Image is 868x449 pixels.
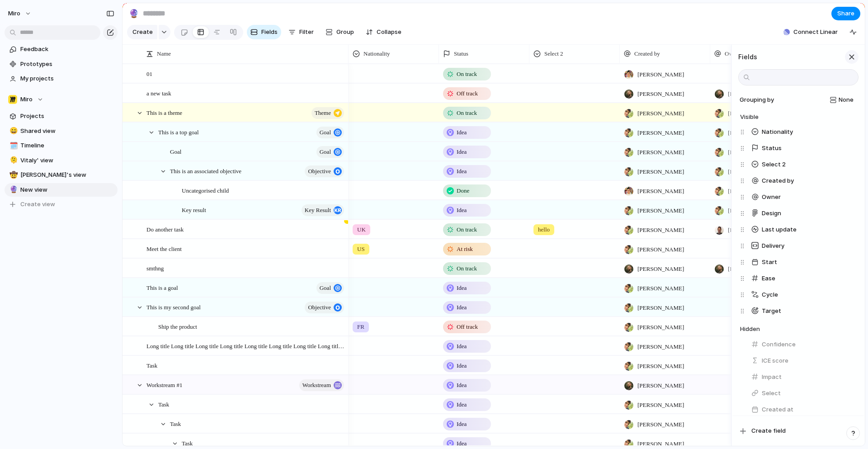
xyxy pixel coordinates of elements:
[457,322,478,331] span: Off track
[762,274,775,283] span: Ease
[20,200,55,209] span: Create view
[740,287,859,303] div: Cycle
[762,356,788,365] span: ICE score
[637,401,684,410] span: [PERSON_NAME]
[5,168,118,182] a: 🤠[PERSON_NAME]'s view
[728,187,774,196] span: [PERSON_NAME]
[9,170,16,180] div: 🤠
[170,165,241,176] span: This is an associated objective
[5,124,118,138] div: 😄Shared view
[8,9,20,18] span: miro
[9,155,16,165] div: 🫠
[9,184,16,195] div: 🔮
[728,167,774,176] span: [PERSON_NAME]
[634,49,660,58] span: Created by
[637,265,684,274] span: [PERSON_NAME]
[762,307,781,316] span: Target
[728,265,774,274] span: [PERSON_NAME]
[839,95,854,104] span: None
[637,342,684,351] span: [PERSON_NAME]
[762,176,794,185] span: Created by
[20,112,114,121] span: Projects
[457,245,473,254] span: At risk
[315,107,331,119] span: theme
[637,245,684,254] span: [PERSON_NAME]
[146,88,171,98] span: a new task
[158,321,197,331] span: Ship the product
[20,127,114,136] span: Shared view
[738,95,774,104] span: Grouping by
[637,440,684,449] span: [PERSON_NAME]
[302,204,344,216] button: key result
[377,28,401,37] span: Collapse
[637,226,684,235] span: [PERSON_NAME]
[146,379,182,390] span: Workstream #1
[457,400,467,409] span: Idea
[316,146,344,158] button: goal
[146,243,182,254] span: Meet the client
[247,25,281,39] button: Fields
[363,49,390,58] span: Nationality
[305,165,344,177] button: objective
[762,373,782,382] span: Impact
[457,284,467,293] span: Idea
[637,70,684,79] span: [PERSON_NAME]
[740,113,859,122] h4: Visible
[740,189,859,205] div: Owner
[457,70,477,79] span: On track
[146,302,201,312] span: This is my second goal
[457,225,477,234] span: On track
[762,340,796,349] span: Confidence
[637,323,684,332] span: [PERSON_NAME]
[20,141,114,150] span: Timeline
[740,173,859,189] div: Created by
[146,107,182,118] span: This is a theme
[793,28,838,37] span: Connect Linear
[747,222,859,237] button: Last update
[302,379,331,392] span: workstream
[728,148,774,157] span: [PERSON_NAME]
[457,206,467,215] span: Idea
[747,190,859,204] button: Owner
[740,325,859,334] h4: Hidden
[738,52,757,61] h3: Fields
[762,258,777,267] span: Start
[20,95,33,104] span: Miro
[740,124,859,140] div: Nationality
[20,60,114,69] span: Prototypes
[457,167,467,176] span: Idea
[132,28,153,37] span: Create
[9,141,16,151] div: 🗓️
[637,90,684,99] span: [PERSON_NAME]
[637,362,684,371] span: [PERSON_NAME]
[637,167,684,176] span: [PERSON_NAME]
[728,206,774,215] span: [PERSON_NAME]
[538,225,550,234] span: hello
[299,28,314,37] span: Filter
[316,127,344,138] button: goal
[305,204,331,217] span: key result
[637,148,684,157] span: [PERSON_NAME]
[8,156,17,165] button: 🫠
[20,185,114,194] span: New view
[5,72,118,85] a: My projects
[728,128,774,137] span: [PERSON_NAME]
[457,264,477,273] span: On track
[747,386,859,401] button: Select
[747,288,859,302] button: Cycle
[182,438,193,448] span: Task
[20,45,114,54] span: Feedback
[747,239,859,253] button: Delivery
[780,25,841,39] button: Connect Linear
[5,198,118,211] button: Create view
[457,128,467,137] span: Idea
[336,28,354,37] span: Group
[146,340,345,351] span: Long title Long title Long title Long title Long title Long title Long title Long title Long titl...
[146,282,178,293] span: This is a goal
[457,109,477,118] span: On track
[5,139,118,152] a: 🗓️Timeline
[740,238,859,254] div: Delivery
[316,282,344,294] button: goal
[5,109,118,123] a: Projects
